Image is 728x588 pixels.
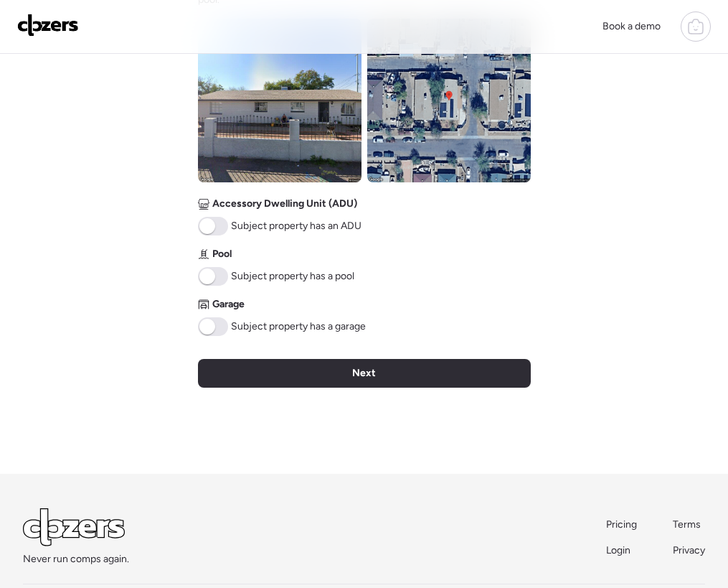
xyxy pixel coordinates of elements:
a: Terms [673,518,705,532]
span: Accessory Dwelling Unit (ADU) [212,197,357,211]
a: Privacy [673,543,705,558]
img: Logo Light [23,508,125,546]
span: Next [352,366,376,381]
img: Logo [17,14,79,37]
span: Never run comps again. [23,552,129,566]
span: Pool [212,247,232,261]
span: Book a demo [602,20,661,32]
span: Terms [673,518,701,531]
span: Subject property has a garage [231,319,366,334]
span: Privacy [673,544,705,556]
span: Garage [212,297,245,312]
a: Pricing [606,518,638,532]
span: Subject property has a pool [231,269,354,284]
span: Pricing [606,518,637,531]
span: Subject property has an ADU [231,219,361,233]
a: Login [606,543,638,558]
span: Login [606,544,630,556]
